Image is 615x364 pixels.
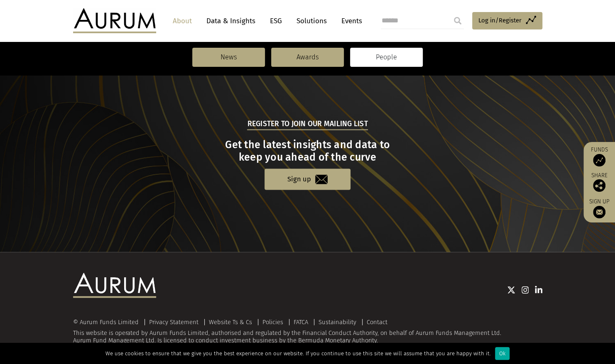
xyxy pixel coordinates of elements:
[169,13,196,29] a: About
[449,12,466,29] input: Submit
[507,286,515,294] img: Twitter icon
[247,118,368,130] h5: Register to join our mailing list
[319,318,356,325] a: Sustainability
[367,318,387,325] a: Contact
[593,154,605,166] img: Access Funds
[271,48,344,67] a: Awards
[593,179,605,192] img: Share this post
[337,13,362,29] a: Events
[535,286,542,294] img: Linkedin icon
[73,318,542,344] div: This website is operated by Aurum Funds Limited, authorised and regulated by the Financial Conduc...
[73,273,156,298] img: Aurum Logo
[266,13,286,29] a: ESG
[149,318,198,325] a: Privacy Statement
[588,146,611,166] a: Funds
[588,173,611,192] div: Share
[292,13,331,29] a: Solutions
[522,286,529,294] img: Instagram icon
[294,318,308,325] a: FATCA
[202,13,260,29] a: Data & Insights
[265,169,350,190] a: Sign up
[74,138,541,163] h3: Get the latest insights and data to keep you ahead of the curve
[73,8,156,33] img: Aurum
[495,347,510,360] div: Ok
[192,48,265,67] a: News
[472,12,542,29] a: Log in/Register
[593,206,605,218] img: Sign up to our newsletter
[350,48,423,67] a: People
[262,318,283,325] a: Policies
[478,15,522,25] span: Log in/Register
[209,318,252,325] a: Website Ts & Cs
[588,198,611,218] a: Sign up
[73,319,143,325] div: © Aurum Funds Limited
